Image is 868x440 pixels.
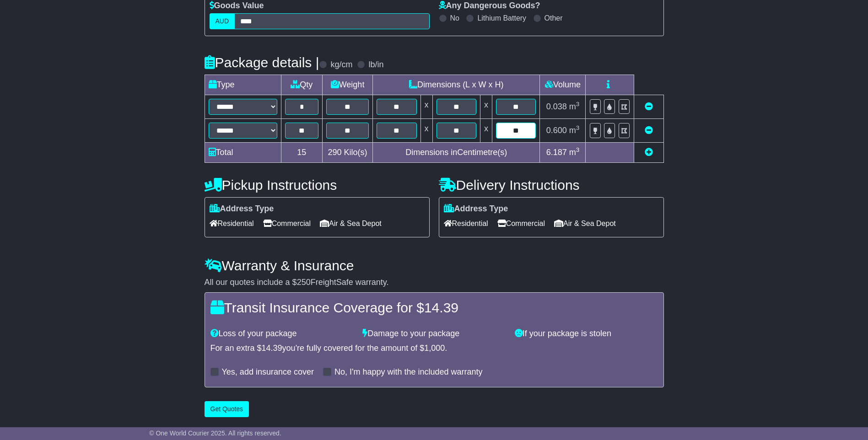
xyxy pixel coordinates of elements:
span: m [569,126,580,135]
label: kg/cm [330,60,352,70]
label: Address Type [444,204,508,214]
span: 0.600 [546,126,567,135]
h4: Delivery Instructions [439,177,664,193]
span: Air & Sea Depot [554,216,616,231]
div: All our quotes include a $ FreightSafe warranty. [205,278,664,288]
a: Remove this item [645,126,653,135]
a: Remove this item [645,102,653,111]
label: lb/in [368,60,383,70]
label: AUD [210,13,235,29]
div: Damage to your package [358,329,510,339]
span: © One World Courier 2025. All rights reserved. [149,429,281,437]
span: m [569,148,580,157]
span: Residential [210,216,254,231]
span: 14.39 [262,343,282,353]
span: Commercial [497,216,545,231]
sup: 3 [576,146,580,153]
h4: Warranty & Insurance [205,258,664,273]
span: 250 [297,278,311,287]
td: Weight [323,75,373,95]
td: x [421,119,432,143]
td: x [480,119,492,143]
h4: Package details | [205,55,319,70]
span: Air & Sea Depot [320,216,382,231]
span: 1,000 [424,343,445,353]
td: Dimensions (L x W x H) [373,75,540,95]
td: Kilo(s) [323,143,373,163]
td: Type [205,75,281,95]
label: Address Type [210,204,274,214]
label: No [450,14,459,22]
button: Get Quotes [205,401,249,417]
div: Loss of your package [206,329,358,339]
label: Yes, add insurance cover [222,367,314,377]
td: Volume [540,75,586,95]
span: m [569,102,580,111]
div: For an extra $ you're fully covered for the amount of $ . [210,343,658,354]
td: Total [205,143,281,163]
span: 14.39 [424,300,458,315]
td: Dimensions in Centimetre(s) [373,143,540,163]
span: Commercial [263,216,311,231]
label: No, I'm happy with the included warranty [334,367,483,377]
td: x [421,95,432,119]
label: Any Dangerous Goods? [439,1,540,11]
td: x [480,95,492,119]
span: 0.038 [546,102,567,111]
span: Residential [444,216,488,231]
label: Goods Value [210,1,264,11]
label: Lithium Battery [477,14,526,22]
span: 290 [328,148,342,157]
span: 6.187 [546,148,567,157]
h4: Pickup Instructions [205,177,430,193]
h4: Transit Insurance Coverage for $ [210,300,658,315]
sup: 3 [576,101,580,107]
td: 15 [281,143,323,163]
td: Qty [281,75,323,95]
label: Other [545,14,563,22]
sup: 3 [576,124,580,131]
div: If your package is stolen [510,329,663,339]
a: Add new item [645,148,653,157]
